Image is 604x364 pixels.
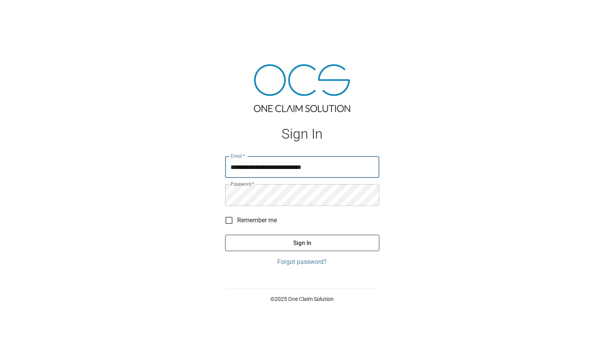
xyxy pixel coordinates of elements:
[225,126,379,142] h1: Sign In
[225,235,379,251] button: Sign In
[231,153,245,159] label: Email
[231,181,254,187] label: Password
[254,64,350,112] img: ocs-logo-tra.png
[225,257,379,267] a: Forgot password?
[237,216,277,225] span: Remember me
[9,5,41,20] img: ocs-logo-white-transparent.png
[225,295,379,303] p: © 2025 One Claim Solution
